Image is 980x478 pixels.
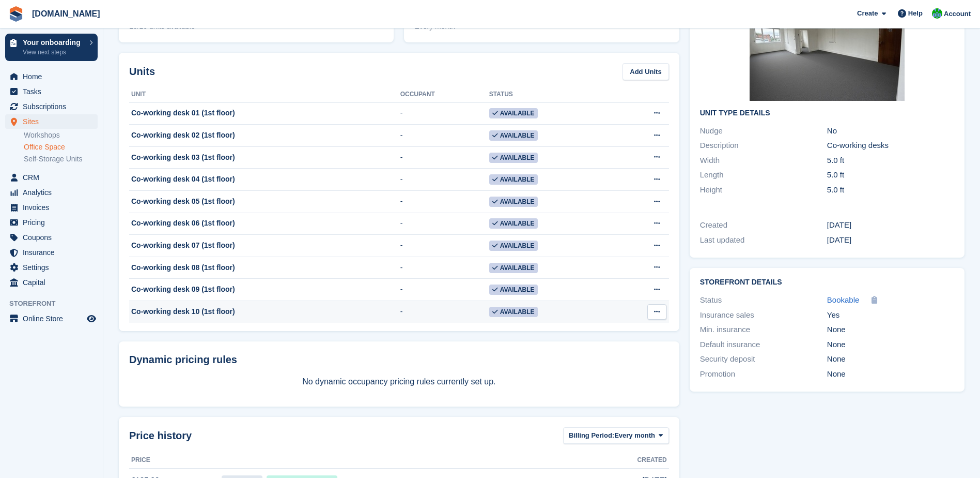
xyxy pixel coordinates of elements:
div: Co-working desk 07 (1st floor) [129,240,400,251]
a: menu [5,275,98,290]
span: Coupons [23,230,85,245]
div: Co-working desk 06 (1st floor) [129,218,400,229]
button: Billing Period: Every month [563,427,669,444]
div: Promotion [700,368,827,380]
span: Available [489,218,538,229]
div: Co-working desk 08 (1st floor) [129,262,400,273]
span: Available [489,241,538,251]
div: Insurance sales [700,309,827,321]
span: Tasks [23,84,85,99]
span: Available [489,263,538,273]
th: Price [129,452,220,469]
div: Last updated [700,234,827,246]
img: Mark Bignell [932,8,942,19]
a: menu [5,260,98,275]
a: Preview store [85,312,98,325]
a: menu [5,215,98,230]
a: menu [5,84,98,99]
span: CRM [23,170,85,185]
a: menu [5,245,98,260]
p: No dynamic occupancy pricing rules currently set up. [129,376,669,388]
a: menu [5,114,98,129]
span: Pricing [23,215,85,230]
div: No [827,125,954,137]
td: - [400,279,489,301]
a: Your onboarding View next steps [5,34,98,61]
td: - [400,213,489,235]
img: stora-icon-8386f47178a22dfd0bd8f6a31ec36ba5ce8667c1dd55bd0f319d3a0aa187defe.svg [8,6,24,22]
span: Available [489,307,538,317]
div: None [827,353,954,365]
a: menu [5,200,98,215]
div: Nudge [700,125,827,137]
div: Default insurance [700,339,827,351]
div: 5.0 ft [827,169,954,181]
div: [DATE] [827,234,954,246]
th: Unit [129,86,400,103]
span: Created [637,455,667,465]
div: Co-working desk 10 (1st floor) [129,306,400,317]
p: View next steps [23,48,84,57]
div: None [827,339,954,351]
a: Workshops [24,130,98,140]
h2: Units [129,64,155,79]
div: Status [700,294,827,306]
span: Account [944,9,971,19]
td: - [400,146,489,169]
a: Add Units [623,63,668,80]
span: Bookable [827,295,860,304]
div: Co-working desk 03 (1st floor) [129,152,400,163]
a: Self-Storage Units [24,154,98,164]
span: Sites [23,114,85,129]
span: Available [489,153,538,163]
a: menu [5,170,98,185]
td: - [400,102,489,125]
td: - [400,169,489,191]
h2: Unit Type details [700,109,954,117]
span: Available [489,130,538,141]
span: Every month [614,430,655,441]
span: Available [489,285,538,295]
div: Security deposit [700,353,827,365]
div: [DATE] [827,219,954,231]
span: Subscriptions [23,99,85,114]
span: Price history [129,428,192,443]
div: None [827,368,954,380]
a: menu [5,311,98,326]
p: Your onboarding [23,39,84,46]
div: Min. insurance [700,324,827,336]
div: Co-working desk 01 (1st floor) [129,108,400,118]
div: None [827,324,954,336]
span: Online Store [23,311,85,326]
a: Bookable [827,294,860,306]
div: Width [700,155,827,167]
span: Available [489,174,538,185]
span: Available [489,108,538,118]
div: Co-working desk 02 (1st floor) [129,130,400,141]
span: Invoices [23,200,85,215]
span: Home [23,69,85,84]
a: menu [5,185,98,200]
div: 5.0 ft [827,155,954,167]
span: Available [489,197,538,207]
th: Status [489,86,614,103]
div: Height [700,184,827,196]
a: Office Space [24,142,98,152]
div: Co-working desk 04 (1st floor) [129,174,400,185]
a: [DOMAIN_NAME] [28,5,104,22]
div: Yes [827,309,954,321]
a: menu [5,69,98,84]
div: Length [700,169,827,181]
span: Capital [23,275,85,290]
span: Insurance [23,245,85,260]
div: Dynamic pricing rules [129,352,669,367]
a: menu [5,230,98,245]
td: - [400,125,489,147]
div: Description [700,140,827,152]
div: Co-working desks [827,140,954,152]
td: - [400,191,489,213]
a: menu [5,99,98,114]
span: Storefront [9,298,103,309]
th: Occupant [400,86,489,103]
span: Settings [23,260,85,275]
